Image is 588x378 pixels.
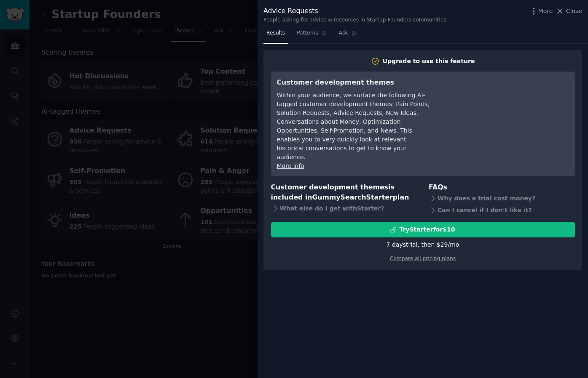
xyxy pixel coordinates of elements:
div: Try Starter for $10 [399,225,455,234]
iframe: YouTube video player [443,77,569,141]
div: 7 days trial, then $ 29 /mo [387,240,459,249]
div: People asking for advice & resources in Startup Founders communities [263,16,446,24]
div: Can I cancel if I don't like it? [429,204,575,216]
span: GummySearch Starter [312,193,392,201]
a: Compare all pricing plans [390,256,456,261]
a: More info [277,162,304,169]
span: Patterns [297,29,318,37]
button: More [529,7,553,16]
h3: Customer development themes is included in plan [271,182,417,203]
button: TryStarterfor$10 [271,222,575,237]
div: Upgrade to use this feature [383,57,475,66]
span: Ask [339,29,348,37]
a: Patterns [294,27,330,44]
h3: FAQs [429,182,575,193]
a: Results [263,27,288,44]
span: Close [566,7,582,16]
div: Why does a trial cost money? [429,192,575,204]
div: Within your audience, we surface the following AI-tagged customer development themes: Pain Points... [277,91,431,162]
a: Ask [336,27,360,44]
div: Advice Requests [263,6,446,16]
span: More [538,7,553,16]
button: Close [556,7,582,16]
span: Results [266,29,285,37]
h3: Customer development themes [277,77,431,88]
div: What else do I get with Starter ? [271,203,417,215]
